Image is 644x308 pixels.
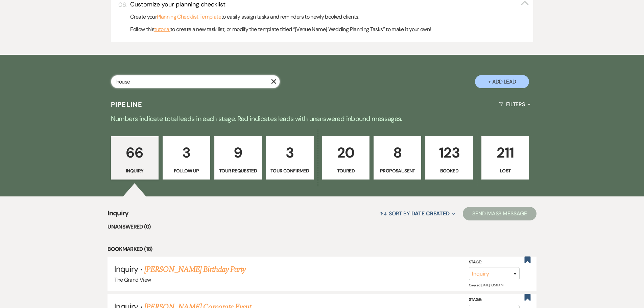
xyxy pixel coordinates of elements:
p: 211 [486,141,525,164]
span: Created: [DATE] 10:56 AM [469,283,503,287]
a: 20Toured [322,136,370,180]
p: Booked [430,167,469,174]
p: 8 [378,141,417,164]
a: 3Tour Confirmed [266,136,314,180]
label: Stage: [469,259,520,266]
p: Numbers indicate total leads in each stage. Red indicates leads with unanswered inbound messages. [79,113,566,124]
h3: Pipeline [111,100,143,109]
span: Date Created [411,210,450,217]
p: 3 [270,141,309,164]
p: 66 [115,141,154,164]
a: 9Tour Requested [214,136,262,180]
p: Tour Confirmed [270,167,309,174]
p: Tour Requested [219,167,258,174]
p: 3 [167,141,206,164]
p: Inquiry [115,167,154,174]
p: Toured [327,167,365,174]
a: [PERSON_NAME] Birthday Party [144,263,245,276]
button: + Add Lead [475,75,529,88]
button: Sort By Date Created [377,205,458,222]
p: Follow Up [167,167,206,174]
a: 66Inquiry [111,136,159,180]
span: ↑↓ [379,210,387,217]
li: Bookmarked (18) [108,245,536,254]
a: 3Follow Up [163,136,210,180]
p: Proposal Sent [378,167,417,174]
input: Search by name, event date, email address or phone number [111,75,280,88]
li: Unanswered (0) [108,222,536,231]
h3: Customize your planning checklist [130,0,225,9]
a: tutorial [154,25,170,34]
label: Stage: [469,296,520,304]
p: Lost [486,167,525,174]
span: Inquiry [114,264,138,274]
a: 211Lost [481,136,529,180]
p: 9 [219,141,258,164]
a: Planning Checklist Template [157,13,221,21]
button: Filters [496,95,533,113]
p: 20 [327,141,365,164]
p: Follow this to create a new task list, or modify the template titled “[Venue Name] Wedding Planni... [130,25,529,34]
p: Create your to easily assign tasks and reminders to newly booked clients. [130,13,529,21]
span: Inquiry [108,208,129,222]
p: 123 [430,141,469,164]
button: Customize your planning checklist [130,0,529,9]
a: 123Booked [425,136,473,180]
span: The Grand View [114,276,151,283]
a: 8Proposal Sent [374,136,421,180]
button: Send Mass Message [463,207,536,220]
